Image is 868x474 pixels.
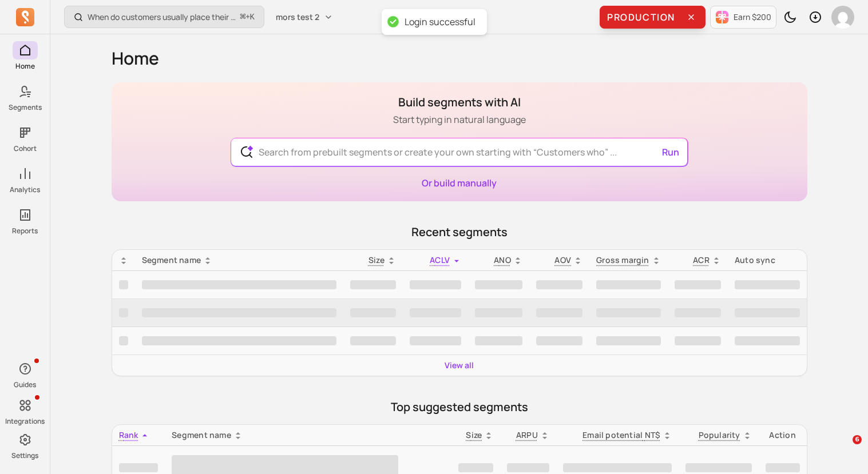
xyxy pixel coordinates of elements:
[9,103,42,112] p: Segments
[15,62,35,71] p: Home
[600,6,706,29] div: Show environment info
[735,254,800,266] div: Auto sync
[853,435,862,444] span: 6
[458,463,494,472] span: ‌
[112,48,807,69] h1: Home
[393,94,526,110] h1: Build segments with AI
[494,254,511,265] span: ANO
[112,399,807,415] p: Top suggested segments
[249,138,669,166] input: Search from prebuilt segments or create your own starting with “Customers who” ...
[250,13,255,22] kbd: K
[554,254,571,266] p: AOV
[516,429,538,441] p: ARPU
[112,224,807,240] p: Recent segments
[240,11,255,23] span: +
[88,11,236,23] p: When do customers usually place their second order?
[685,463,752,472] span: ‌
[119,463,158,472] span: ‌
[119,280,128,289] span: ‌
[11,451,38,460] p: Settings
[142,308,336,317] span: ‌
[475,308,522,317] span: ‌
[5,417,45,426] p: Integrations
[710,6,776,29] button: Earn $200
[693,254,710,266] p: ACR
[596,336,661,345] span: ‌
[410,308,461,317] span: ‌
[10,185,40,194] p: Analytics
[13,357,38,392] button: Guides
[596,254,649,266] p: Gross margin
[536,280,582,289] span: ‌
[276,11,319,23] span: mors test 2
[269,7,340,27] button: mors test 2
[14,144,37,153] p: Cohort
[829,435,857,463] iframe: Intercom live chat
[684,10,698,24] button: Dismiss for this session
[596,308,661,317] span: ‌
[410,280,461,289] span: ‌
[536,308,582,317] span: ‌
[119,429,138,440] span: Rank
[507,463,549,472] span: ‌
[368,254,385,265] span: Size
[64,6,264,28] button: When do customers usually place their second order?⌘+K
[142,336,336,345] span: ‌
[142,254,336,266] div: Segment name
[393,113,526,126] p: Start typing in natural language
[607,10,675,24] span: PRODUCTION
[657,141,684,164] button: Run
[422,177,497,189] a: Or build manually
[119,308,128,317] span: ‌
[475,280,522,289] span: ‌
[675,280,721,289] span: ‌
[405,16,475,28] div: Login successful
[582,429,660,441] p: Email potential NT$
[596,280,661,289] span: ‌
[119,336,128,345] span: ‌
[350,280,396,289] span: ‌
[536,336,582,345] span: ‌
[12,226,38,236] p: Reports
[430,254,450,265] span: ACLV
[699,429,740,441] p: Popularity
[831,6,854,29] img: avatar
[734,11,771,23] p: Earn $200
[735,280,800,289] span: ‌
[675,336,721,345] span: ‌
[735,308,800,317] span: ‌
[142,280,336,289] span: ‌
[675,308,721,317] span: ‌
[445,360,474,371] a: View all
[475,336,522,345] span: ‌
[410,336,461,345] span: ‌
[779,6,802,29] button: Toggle dark mode
[766,463,800,472] span: ‌
[766,429,800,441] div: Action
[735,336,800,345] span: ‌
[350,336,396,345] span: ‌
[172,429,444,441] div: Segment name
[466,429,482,440] span: Size
[563,463,672,472] span: ‌
[350,308,396,317] span: ‌
[240,10,246,25] kbd: ⌘
[14,380,36,389] p: Guides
